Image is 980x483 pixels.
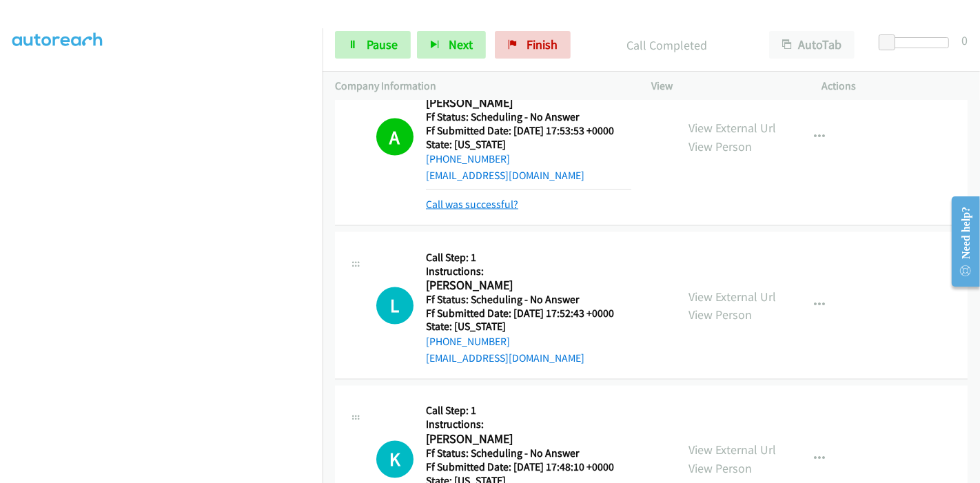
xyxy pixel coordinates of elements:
a: Finish [495,31,571,59]
a: Pause [335,31,411,59]
p: View [651,78,797,94]
a: View Person [688,461,752,477]
h5: Instructions: [426,265,631,278]
iframe: Resource Center [941,187,980,296]
a: Call was successful? [426,198,518,211]
h5: State: [US_STATE] [426,320,631,334]
h5: Ff Status: Scheduling - No Answer [426,447,614,461]
h2: [PERSON_NAME] [426,278,631,294]
button: AutoTab [769,31,855,59]
p: Actions [822,78,968,94]
p: Call Completed [589,36,744,54]
div: Delay between calls (in seconds) [886,37,949,48]
h5: Instructions: [426,418,614,432]
h5: Ff Submitted Date: [DATE] 17:53:53 +0000 [426,124,631,138]
span: Finish [527,37,558,52]
h1: L [376,287,414,325]
a: [EMAIL_ADDRESS][DOMAIN_NAME] [426,169,584,182]
a: View External Url [688,120,776,136]
h1: A [376,119,414,156]
div: The call is yet to be attempted [376,441,414,478]
h2: [PERSON_NAME] [426,95,631,111]
span: Pause [367,37,398,52]
div: 0 [961,31,968,50]
h5: Ff Status: Scheduling - No Answer [426,294,631,307]
a: View Person [688,307,752,323]
h5: State: [US_STATE] [426,138,631,152]
a: View External Url [688,442,776,458]
a: View External Url [688,289,776,305]
h5: Call Step: 1 [426,251,631,265]
a: [PHONE_NUMBER] [426,336,510,349]
h1: K [376,441,414,478]
div: The call is yet to be attempted [376,287,414,325]
a: [PHONE_NUMBER] [426,152,510,165]
h5: Call Step: 1 [426,404,614,418]
button: Next [417,31,486,59]
h2: [PERSON_NAME] [426,432,614,448]
a: [EMAIL_ADDRESS][DOMAIN_NAME] [426,352,584,365]
p: Company Information [335,78,626,94]
h5: Ff Status: Scheduling - No Answer [426,110,631,124]
h5: Ff Submitted Date: [DATE] 17:48:10 +0000 [426,461,614,475]
span: Next [449,37,473,52]
h5: Ff Submitted Date: [DATE] 17:52:43 +0000 [426,307,631,321]
a: View Person [688,138,752,154]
